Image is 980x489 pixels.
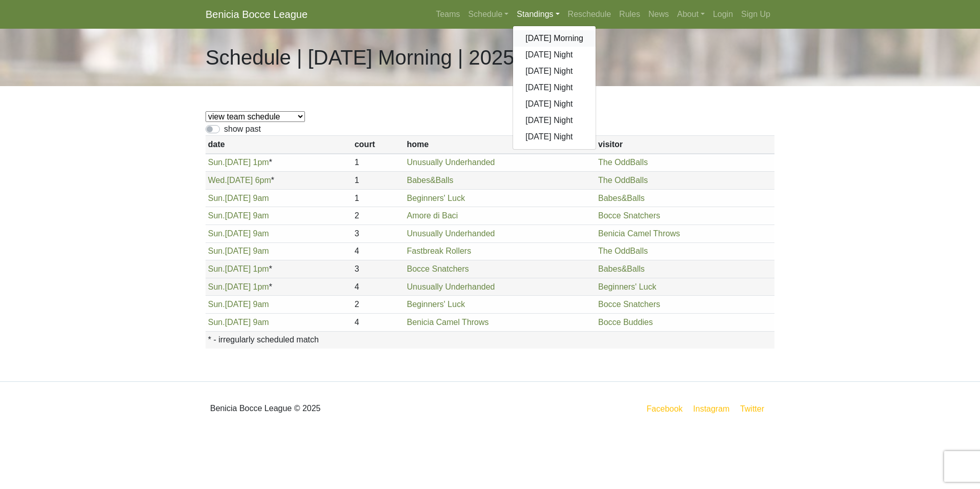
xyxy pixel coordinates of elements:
a: Login [709,4,737,25]
a: [DATE] Night [513,129,596,145]
a: Benicia Camel Throws [598,229,680,238]
a: Benicia Camel Throws [407,318,489,327]
a: Babes&Balls [598,264,645,273]
td: 1 [352,154,404,172]
td: 3 [352,225,404,242]
a: Sun.[DATE] 9am [208,229,269,238]
a: Standings [513,4,563,25]
a: Amore di Baci [407,211,458,220]
a: Twitter [738,402,772,415]
span: Sun. [208,264,225,273]
a: Bocce Snatchers [598,300,660,309]
th: * - irregularly scheduled match [206,331,774,349]
a: Beginners' Luck [407,300,465,309]
td: 1 [352,172,404,190]
a: Benicia Bocce League [206,4,308,25]
a: Facebook [645,402,685,415]
th: date [206,136,352,154]
a: Rules [615,4,644,25]
h1: Schedule | [DATE] Morning | 2025 [206,45,515,70]
a: Babes&Balls [598,194,645,202]
td: 4 [352,242,404,260]
th: home [404,136,596,154]
a: Sun.[DATE] 9am [208,318,269,327]
span: Sun. [208,300,225,309]
span: Sun. [208,211,225,220]
a: Sun.[DATE] 1pm [208,158,269,167]
td: 4 [352,313,404,331]
span: Sun. [208,282,225,291]
a: [DATE] Night [513,112,596,129]
a: The OddBalls [598,176,648,185]
a: The OddBalls [598,247,648,255]
a: Beginners' Luck [598,282,656,291]
a: Reschedule [564,4,616,25]
a: Unusually Underhanded [407,158,495,167]
a: Bocce Buddies [598,318,653,327]
a: News [644,4,673,25]
a: Unusually Underhanded [407,282,495,291]
span: Sun. [208,229,225,238]
a: Sun.[DATE] 1pm [208,264,269,273]
a: Babes&Balls [407,176,454,185]
a: [DATE] Night [513,63,596,79]
a: [DATE] Morning [513,30,596,47]
a: [DATE] Night [513,79,596,96]
span: Sun. [208,194,225,202]
a: Beginners' Luck [407,194,465,202]
a: Fastbreak Rollers [407,247,471,255]
a: Schedule [464,4,513,25]
a: Sun.[DATE] 9am [208,211,269,220]
a: About [673,4,709,25]
div: Standings [513,26,596,150]
td: 2 [352,296,404,314]
a: Wed.[DATE] 6pm [208,176,271,185]
a: Bocce Snatchers [407,264,469,273]
a: [DATE] Night [513,47,596,63]
a: Instagram [691,402,731,415]
a: Unusually Underhanded [407,229,495,238]
span: Sun. [208,158,225,167]
td: 2 [352,207,404,225]
a: Sun.[DATE] 9am [208,194,269,202]
span: Sun. [208,247,225,255]
a: Sun.[DATE] 9am [208,247,269,255]
td: 1 [352,189,404,207]
a: Sun.[DATE] 1pm [208,282,269,291]
td: 4 [352,278,404,296]
span: Sun. [208,318,225,327]
span: Wed. [208,176,227,185]
a: [DATE] Night [513,96,596,112]
th: visitor [596,136,774,154]
a: Sign Up [737,4,774,25]
label: show past [224,123,261,135]
a: Bocce Snatchers [598,211,660,220]
th: court [352,136,404,154]
div: Benicia Bocce League © 2025 [198,390,490,427]
a: The OddBalls [598,158,648,167]
a: Sun.[DATE] 9am [208,300,269,309]
a: Teams [432,4,464,25]
td: 3 [352,260,404,278]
